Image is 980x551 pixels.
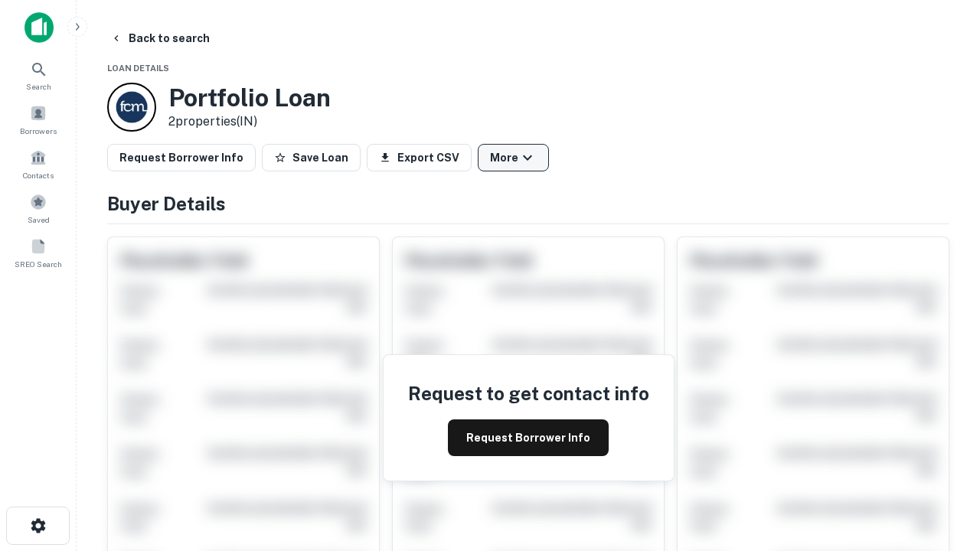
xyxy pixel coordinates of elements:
[168,83,331,112] h3: Portfolio Loan
[23,169,54,181] span: Contacts
[448,419,609,456] button: Request Borrower Info
[367,144,472,171] button: Export CSV
[168,112,331,131] p: 2 properties (IN)
[24,12,54,43] img: capitalize-icon.png
[107,190,949,217] h4: Buyer Details
[107,64,169,73] span: Loan Details
[107,144,256,171] button: Request Borrower Info
[5,143,72,184] a: Contacts
[478,144,549,171] button: More
[5,99,72,140] a: Borrowers
[903,380,980,453] iframe: Chat Widget
[26,80,51,93] span: Search
[262,144,361,171] button: Save Loan
[408,380,649,407] h4: Request to get contact info
[20,125,57,137] span: Borrowers
[5,54,72,96] a: Search
[15,258,62,270] span: SREO Search
[104,24,216,52] button: Back to search
[28,214,50,226] span: Saved
[5,187,72,229] a: Saved
[5,232,72,273] a: SREO Search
